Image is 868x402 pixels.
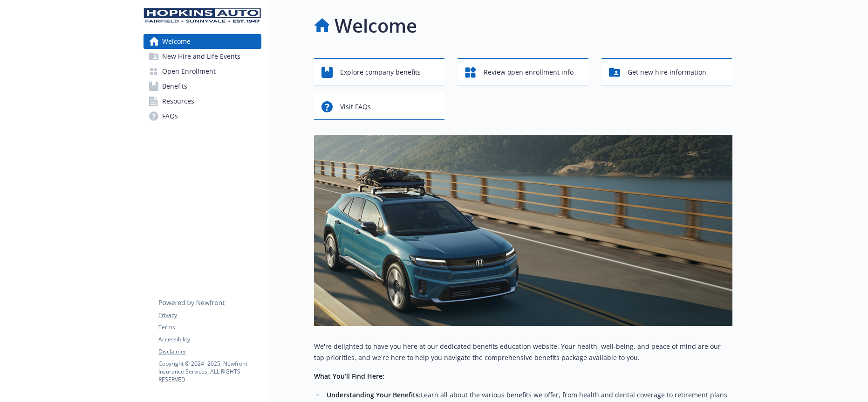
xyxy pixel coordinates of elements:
a: Welcome [144,34,261,49]
a: Privacy [158,311,261,319]
p: We're delighted to have you here at our dedicated benefits education website. Your health, well-b... [314,341,732,363]
img: overview page banner [314,135,732,326]
h1: Welcome [335,12,417,40]
strong: What You’ll Find Here: [314,372,384,381]
button: Review open enrollment info [458,58,588,85]
span: Open Enrollment [162,64,216,79]
button: Visit FAQs [314,93,445,120]
a: Open Enrollment [144,64,261,79]
span: Visit FAQs [340,98,371,116]
span: New Hire and Life Events [162,49,240,64]
a: Accessibility [158,335,261,344]
span: Explore company benefits [340,63,421,81]
span: Review open enrollment info [484,63,574,81]
span: Get new hire information [628,63,706,81]
span: Benefits [162,79,187,94]
button: Explore company benefits [314,58,445,85]
a: Disclaimer [158,347,261,356]
span: FAQs [162,109,178,124]
button: Get new hire information [601,58,732,85]
p: Copyright © 2024 - 2025 , Newfront Insurance Services, ALL RIGHTS RESERVED [158,360,261,383]
a: Benefits [144,79,261,94]
span: Resources [162,94,194,109]
a: Terms [158,323,261,332]
a: Resources [144,94,261,109]
a: FAQs [144,109,261,124]
a: New Hire and Life Events [144,49,261,64]
strong: Understanding Your Benefits: [327,390,421,399]
span: Welcome [162,34,191,49]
